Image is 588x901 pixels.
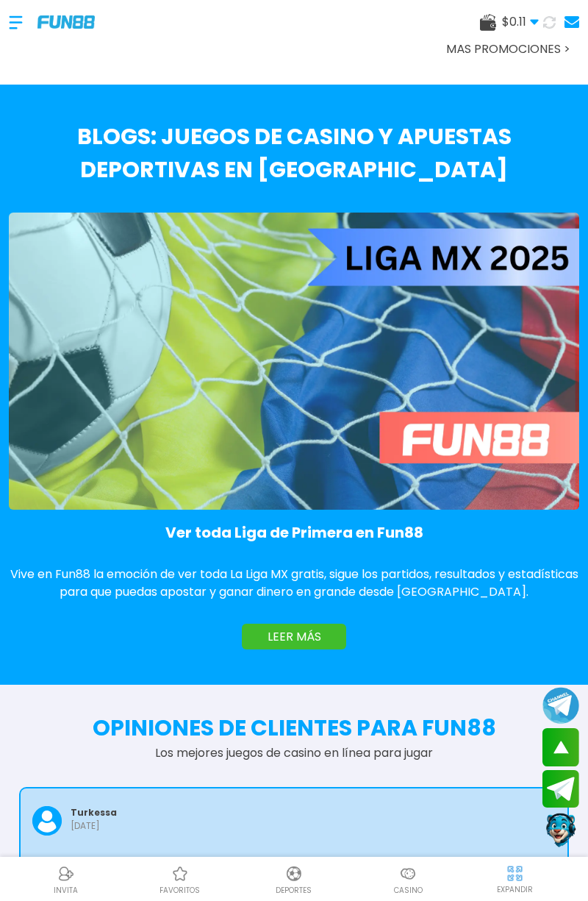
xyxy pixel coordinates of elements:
button: LEER MÁS [242,624,346,649]
button: Contact customer service [542,811,579,850]
p: Deportes [276,885,312,896]
h2: Blogs: Juegos de casino y apuestas deportivas en [GEOGRAPHIC_DATA] [9,108,579,198]
button: scroll up [542,728,579,766]
p: favoritos [159,885,200,896]
img: Company Logo [37,15,95,28]
h3: Ver toda Liga de Primera en Fun88 [165,521,423,544]
img: Deportes [285,865,303,883]
button: Join telegram channel [542,686,579,724]
img: Ver toda Liga de Primera en Fun88 [9,213,579,510]
span: $ 0.11 [502,13,539,31]
p: Casino [394,885,423,896]
a: CasinoCasinoCasino [351,863,465,896]
p: [DATE] [71,819,100,833]
h2: OPINIONES DE CLIENTES PARA FUN88 [93,711,496,744]
a: ReferralReferralINVITA [9,863,123,896]
img: Casino Favoritos [171,865,189,883]
p: Vive en Fun88 la emoción de ver toda La Liga MX gratis, sigue los partidos, resultados y estadíst... [9,566,579,601]
button: Join telegram [542,770,579,808]
img: hide [506,864,524,883]
p: EXPANDIR [497,884,533,895]
a: Casino FavoritosCasino Favoritosfavoritos [123,863,237,896]
p: Los mejores juegos de casino en línea para jugar [155,744,433,762]
a: más promociones > [446,40,570,58]
img: Casino [399,865,417,883]
p: turkessa [71,806,117,819]
p: INVITA [54,885,78,896]
img: Referral [57,865,75,883]
a: DeportesDeportesDeportes [237,863,351,896]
